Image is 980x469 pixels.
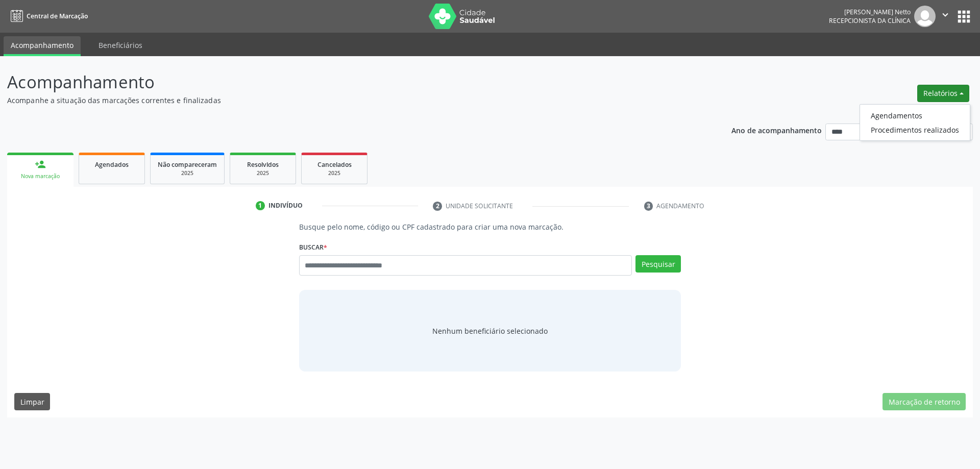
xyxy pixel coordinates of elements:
[860,108,970,122] a: Agendamentos
[237,169,288,177] div: 2025
[91,36,150,54] a: Beneficiários
[14,393,50,410] button: Limpar
[4,36,81,56] a: Acompanhamento
[14,172,66,180] div: Nova marcação
[299,221,681,232] p: Busque pelo nome, código ou CPF cadastrado para criar uma nova marcação.
[917,85,969,102] button: Relatórios
[940,9,951,20] i: 
[268,201,303,210] div: Indivíduo
[7,69,683,95] p: Acompanhamento
[432,326,548,336] span: Nenhum beneficiário selecionado
[256,201,265,210] div: 1
[955,8,973,26] button: apps
[27,12,88,20] span: Central de Marcação
[309,169,360,177] div: 2025
[7,8,88,24] a: Central de Marcação
[317,160,352,169] span: Cancelados
[860,104,970,141] ul: Relatórios
[914,6,936,27] img: img
[299,239,327,255] label: Buscar
[158,169,217,177] div: 2025
[247,160,279,169] span: Resolvidos
[7,95,683,106] p: Acompanhe a situação das marcações correntes e finalizadas
[883,393,966,410] button: Marcação de retorno
[829,8,911,16] div: [PERSON_NAME] Netto
[95,160,129,169] span: Agendados
[35,159,46,170] div: person_add
[635,255,681,273] button: Pesquisar
[158,160,217,169] span: Não compareceram
[731,124,822,136] p: Ano de acompanhamento
[860,122,970,137] a: Procedimentos realizados
[936,6,955,27] button: 
[829,16,911,25] span: Recepcionista da clínica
